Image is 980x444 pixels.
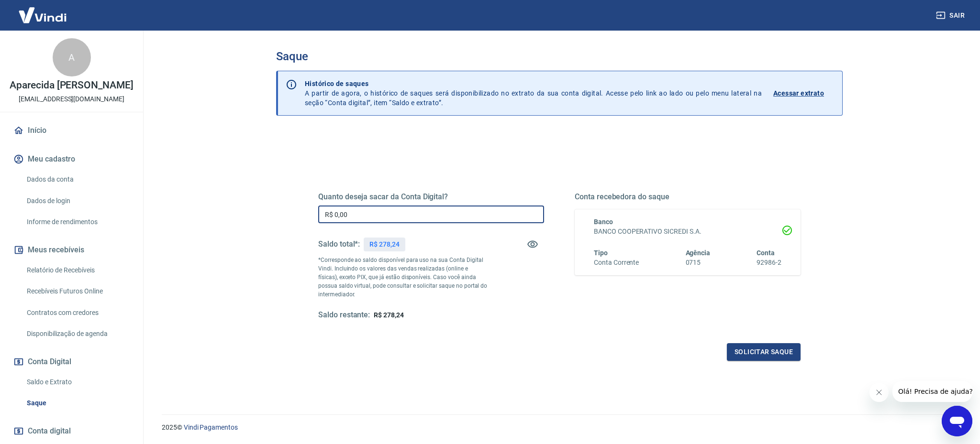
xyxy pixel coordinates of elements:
h6: BANCO COOPERATIVO SICREDI S.A. [594,227,781,237]
a: Dados de login [23,191,132,211]
button: Conta Digital [11,351,132,372]
h5: Saldo restante: [318,310,370,320]
h6: 92986-2 [757,258,781,268]
span: Agência [686,249,711,257]
p: *Corresponde ao saldo disponível para uso na sua Conta Digital Vindi. Incluindo os valores das ve... [318,256,488,299]
a: Informe de rendimentos [23,212,132,232]
button: Meus recebíveis [11,239,132,260]
a: Relatório de Recebíveis [23,260,132,280]
h5: Conta recebedora do saque [575,192,801,202]
iframe: Mensagem da empresa [892,381,972,402]
h6: 0715 [686,258,711,268]
a: Início [11,120,132,141]
p: R$ 278,24 [369,239,400,249]
p: A partir de agora, o histórico de saques será disponibilizado no extrato da sua conta digital. Ac... [305,79,762,108]
span: Conta [757,249,775,257]
span: R$ 278,24 [374,311,404,319]
a: Conta digital [11,421,132,442]
button: Sair [934,7,969,24]
p: 2025 © [162,422,957,433]
button: Solicitar saque [727,343,801,361]
a: Vindi Pagamentos [184,423,238,431]
h3: Saque [276,50,843,63]
span: Tipo [594,249,608,257]
iframe: Fechar mensagem [869,383,889,402]
span: Conta digital [28,424,71,438]
span: Olá! Precisa de ajuda? [6,7,80,14]
p: Acessar extrato [773,88,824,98]
p: [EMAIL_ADDRESS][DOMAIN_NAME] [19,94,124,104]
p: Aparecida [PERSON_NAME] [10,80,134,90]
div: A [53,38,91,76]
a: Saldo e Extrato [23,372,132,392]
h6: Conta Corrente [594,258,639,268]
p: Histórico de saques [305,79,762,88]
a: Recebíveis Futuros Online [23,282,132,301]
button: Meu cadastro [11,149,132,170]
h5: Saldo total*: [318,239,360,249]
span: Banco [594,218,613,226]
a: Saque [23,393,132,413]
a: Dados da conta [23,170,132,189]
a: Disponibilização de agenda [23,324,132,344]
a: Contratos com credores [23,303,132,323]
a: Acessar extrato [773,79,835,108]
h5: Quanto deseja sacar da Conta Digital? [318,192,544,202]
img: Vindi [11,0,74,30]
iframe: Botão para abrir a janela de mensagens [942,406,972,436]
